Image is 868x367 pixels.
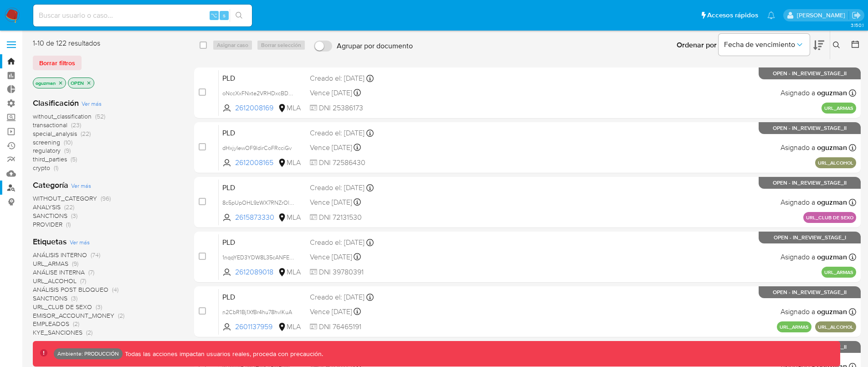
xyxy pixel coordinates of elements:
[211,11,217,20] span: ⌥
[33,10,252,21] input: Buscar usuario o caso...
[230,9,248,22] button: search-icon
[123,350,323,358] p: Todas las acciones impactan usuarios reales, proceda con precaución.
[707,10,758,20] span: Accesos rápidos
[797,11,848,20] p: omar.guzman@mercadolibre.com.co
[852,10,861,20] a: Salir
[57,352,119,356] p: Ambiente: PRODUCCIÓN
[767,11,775,19] a: Notificaciones
[223,11,226,20] span: s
